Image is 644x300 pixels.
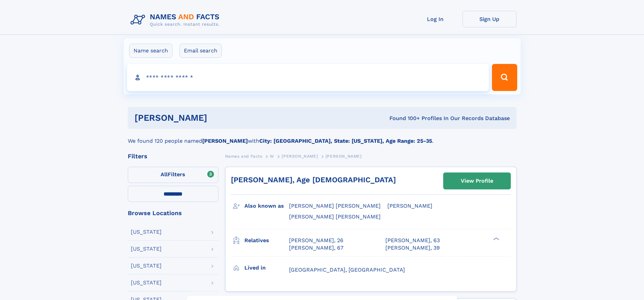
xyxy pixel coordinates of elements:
[385,237,440,244] a: [PERSON_NAME], 63
[127,64,489,91] input: search input
[298,115,510,122] div: Found 100+ Profiles In Our Records Database
[444,173,510,189] a: View Profile
[131,280,162,285] div: [US_STATE]
[461,173,493,189] div: View Profile
[244,235,289,246] h3: Relatives
[408,11,462,27] a: Log In
[270,154,274,159] span: W
[128,153,218,159] div: Filters
[289,213,381,220] span: [PERSON_NAME] [PERSON_NAME]
[492,64,517,91] button: Search Button
[289,203,381,209] span: [PERSON_NAME] [PERSON_NAME]
[128,11,225,29] img: Logo Names and Facts
[131,263,162,269] div: [US_STATE]
[326,154,362,159] span: [PERSON_NAME]
[289,237,343,244] a: [PERSON_NAME], 26
[231,176,396,184] a: [PERSON_NAME], Age [DEMOGRAPHIC_DATA]
[129,44,172,58] label: Name search
[202,138,248,144] b: [PERSON_NAME]
[128,167,218,183] label: Filters
[289,244,343,252] a: [PERSON_NAME], 67
[244,200,289,212] h3: Also known as
[387,203,432,209] span: [PERSON_NAME]
[135,114,299,122] h1: [PERSON_NAME]
[161,171,168,178] span: All
[492,236,500,241] div: ❯
[282,152,318,160] a: [PERSON_NAME]
[128,129,517,145] div: We found 120 people named with .
[282,154,318,159] span: [PERSON_NAME]
[385,244,440,252] a: [PERSON_NAME], 39
[131,229,162,235] div: [US_STATE]
[244,262,289,274] h3: Lived in
[225,152,262,160] a: Names and Facts
[270,152,274,160] a: W
[180,44,222,58] label: Email search
[462,11,517,27] a: Sign Up
[131,246,162,252] div: [US_STATE]
[289,267,405,273] span: [GEOGRAPHIC_DATA], [GEOGRAPHIC_DATA]
[128,210,218,216] div: Browse Locations
[259,138,432,144] b: City: [GEOGRAPHIC_DATA], State: [US_STATE], Age Range: 25-35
